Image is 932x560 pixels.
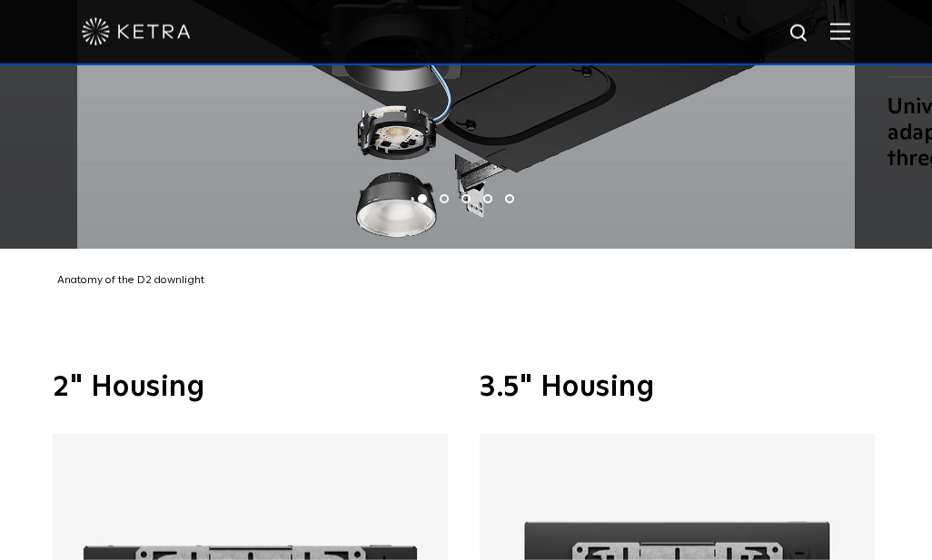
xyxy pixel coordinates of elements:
[82,18,191,45] img: ketra-logo-2019-white
[53,373,452,402] h3: 2" Housing
[830,23,850,40] img: Hamburger%20Nav.svg
[480,373,879,402] h3: 3.5" Housing
[788,23,811,45] img: search icon
[39,271,902,291] div: Anatomy of the D2 downlight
